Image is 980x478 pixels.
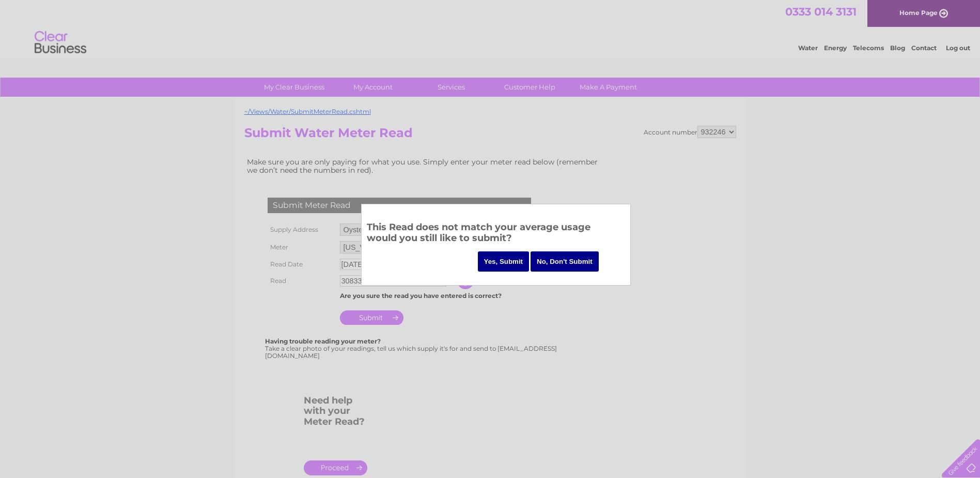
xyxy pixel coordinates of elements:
a: Blog [890,44,905,52]
a: Water [798,44,818,52]
a: Telecoms [853,44,884,52]
a: Energy [824,44,847,52]
h3: This Read does not match your average usage would you still like to submit? [367,220,625,248]
a: 0333 014 3131 [785,5,857,18]
a: Contact [911,44,937,52]
img: logo.png [34,27,87,58]
a: Log out [946,44,970,52]
input: Yes, Submit [478,251,530,272]
div: Clear Business is a trading name of Verastar Limited (registered in [GEOGRAPHIC_DATA] No. 3667643... [246,6,735,50]
input: No, Don't Submit [531,251,599,272]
